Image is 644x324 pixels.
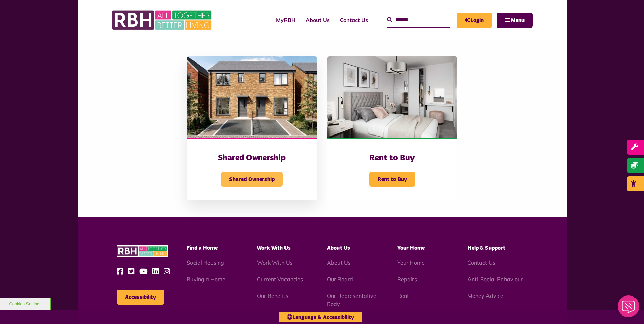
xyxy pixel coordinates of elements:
a: Money Advice [467,292,503,299]
img: Cottons Resized [187,56,317,138]
span: Menu [511,18,525,23]
span: Shared Ownership [221,172,283,187]
span: Help & Support [467,245,505,251]
a: About Us [300,11,335,29]
a: Repairs [397,276,417,283]
a: Your Home [397,259,425,266]
a: Shared Ownership Shared Ownership [187,56,317,200]
a: Rent to Buy Rent to Buy [327,56,457,200]
img: RBH [112,7,214,33]
img: RBH [117,245,168,258]
a: Social Housing [187,259,224,266]
button: Navigation [497,13,533,28]
a: About Us [327,259,351,266]
a: Contact Us [467,259,495,266]
button: Accessibility [117,290,164,305]
a: Our Representative Body [327,292,376,307]
a: Buying a Home [187,276,225,283]
a: Current Vacancies [257,276,303,283]
a: Our Board [327,276,353,283]
span: Your Home [397,245,425,251]
a: MyRBH [271,11,300,29]
a: Our Benefits [257,292,288,299]
iframe: Netcall Web Assistant for live chat [613,293,644,324]
h3: Shared Ownership [200,153,303,163]
span: Work With Us [257,245,291,251]
button: Language & Accessibility [279,312,362,322]
input: Search [387,13,450,27]
a: Work With Us [257,259,293,266]
a: Anti-Social Behaviour [467,276,523,283]
a: Rent [397,292,409,299]
img: Bedroom Cottons [327,56,457,138]
span: About Us [327,245,350,251]
a: Contact Us [335,11,373,29]
h3: Rent to Buy [341,153,444,163]
span: Rent to Buy [369,172,415,187]
a: MyRBH [457,13,492,28]
span: Find a Home [187,245,218,251]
